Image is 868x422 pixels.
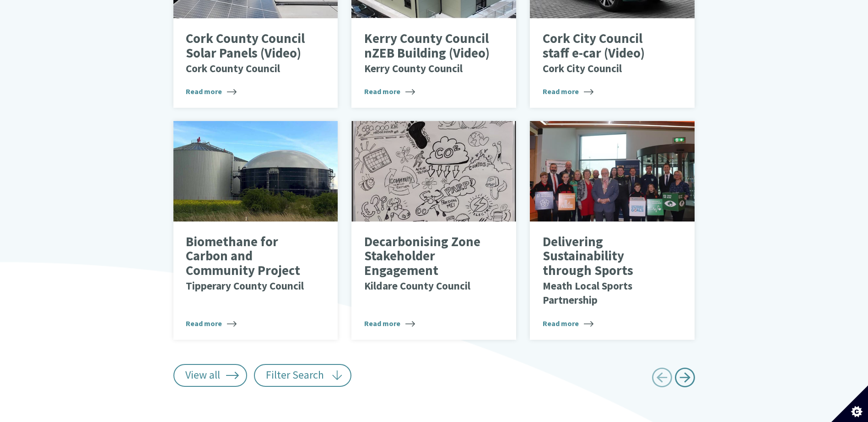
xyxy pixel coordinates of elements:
[543,279,632,307] small: Meath Local Sports Partnership
[364,318,415,329] span: Read more
[186,235,312,293] p: Biomethane for Carbon and Community Project
[364,86,415,97] span: Read more
[186,86,237,97] span: Read more
[831,385,868,422] button: Set cookie preferences
[652,364,672,395] a: Previous page
[530,121,695,340] a: Delivering Sustainability through SportsMeath Local Sports Partnership Read more
[351,121,516,340] a: Decarbonising Zone Stakeholder EngagementKildare County Council Read more
[364,62,463,75] small: Kerry County Council
[186,62,280,75] small: Cork County Council
[173,364,248,387] a: View all
[674,364,695,395] a: Next page
[173,121,338,340] a: Biomethane for Carbon and Community ProjectTipperary County Council Read more
[364,235,490,293] p: Decarbonising Zone Stakeholder Engagement
[543,86,593,97] span: Read more
[186,279,304,292] small: Tipperary County Council
[186,32,312,75] p: Cork County Council Solar Panels (Video)
[186,318,237,329] span: Read more
[543,318,593,329] span: Read more
[543,62,622,75] small: Cork City Council
[364,279,470,292] small: Kildare County Council
[364,32,490,75] p: Kerry County Council nZEB Building (Video)
[254,364,351,387] button: Filter Search
[543,235,669,307] p: Delivering Sustainability through Sports
[543,32,669,75] p: Cork City Council staff e-car (Video)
